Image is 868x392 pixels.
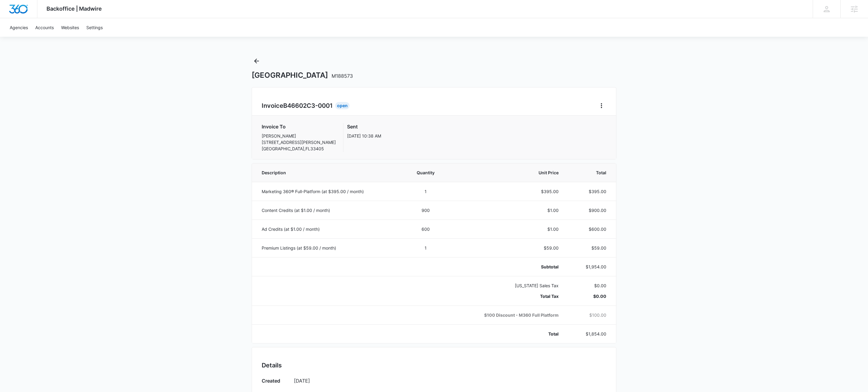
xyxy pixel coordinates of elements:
td: 1 [404,182,447,201]
span: M188573 [332,73,353,79]
p: $1.00 [455,226,559,232]
button: Home [597,101,606,111]
span: Backoffice | Madwire [46,5,102,12]
h1: [GEOGRAPHIC_DATA] [252,71,353,80]
p: [DATE] 10:38 AM [347,133,381,139]
a: Agencies [6,18,32,37]
p: Premium Listings (at $59.00 / month) [262,245,397,251]
a: Accounts [32,18,57,37]
p: $600.00 [573,226,606,232]
p: Content Credits (at $1.00 / month) [262,207,397,213]
p: [US_STATE] Sales Tax [455,282,559,289]
span: Quantity [411,169,440,176]
td: 1 [404,238,447,257]
h3: Sent [347,123,381,130]
p: Total Tax [455,293,559,299]
h3: Invoice To [262,123,336,130]
span: Unit Price [455,169,559,176]
p: $395.00 [573,188,606,195]
p: $1,854.00 [573,331,606,337]
h3: Created [262,377,288,386]
p: $0.00 [573,282,606,289]
p: $1,954.00 [573,264,606,270]
p: $395.00 [455,188,559,195]
button: Back [252,56,261,66]
td: 600 [404,220,447,238]
p: Ad Credits (at $1.00 / month) [262,226,397,232]
span: B46602C3-0001 [283,102,333,109]
h2: Details [262,361,606,370]
p: $100.00 [573,312,606,318]
td: 900 [404,201,447,220]
p: Total [455,331,559,337]
p: [DATE] [294,377,606,384]
p: $59.00 [573,245,606,251]
p: $900.00 [573,207,606,213]
p: $1.00 [455,207,559,213]
p: [PERSON_NAME] [STREET_ADDRESS][PERSON_NAME] [GEOGRAPHIC_DATA] , FL 33405 [262,133,336,152]
p: $59.00 [455,245,559,251]
p: $0.00 [573,293,606,299]
p: $100 Discount - M360 Full Platform [455,312,559,318]
span: Total [573,169,606,176]
p: Subtotal [455,264,559,270]
div: Open [335,102,350,109]
a: Websites [57,18,83,37]
span: Description [262,169,397,176]
a: Settings [83,18,106,37]
h2: Invoice [262,101,335,110]
p: Marketing 360® Full-Platform (at $395.00 / month) [262,188,397,195]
